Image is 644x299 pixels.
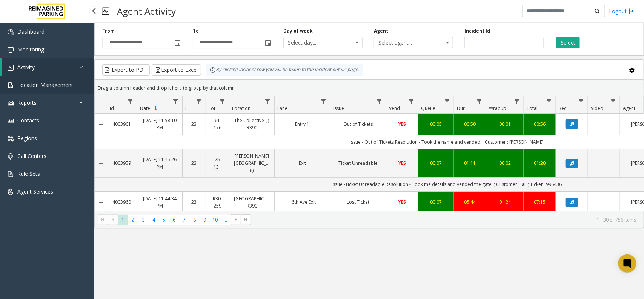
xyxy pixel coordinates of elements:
a: Exit [279,160,326,167]
span: Dashboard [17,28,45,35]
a: 00:50 [459,121,481,128]
a: 07:15 [529,198,551,206]
img: 'icon' [8,136,14,142]
a: 01:24 [491,198,519,206]
a: 00:56 [529,121,551,128]
label: Incident Id [464,28,490,34]
span: Page 1 [118,215,128,225]
span: YES [398,121,406,127]
img: 'icon' [8,100,14,106]
a: Lost Ticket [335,198,381,206]
span: Lot [209,105,215,112]
a: R30-259 [211,195,224,209]
a: 00:07 [423,198,449,206]
div: 01:20 [529,160,551,167]
span: Monitoring [17,46,44,53]
span: Id [110,105,114,112]
span: Contacts [17,117,39,124]
a: Queue Filter Menu [442,96,452,107]
span: Go to the last page [243,217,249,223]
button: Export to Excel [152,64,201,76]
span: Agent Services [17,188,53,195]
a: The Collective (I) (R390) [234,117,270,131]
span: Dur [457,105,465,112]
label: Day of week [283,28,313,34]
label: Agent [374,28,388,34]
a: YES [391,198,413,206]
a: YES [391,121,413,128]
div: By clicking Incident row you will be taken to the incident details page. [206,64,363,76]
a: Location Filter Menu [263,96,273,107]
a: 00:02 [491,160,519,167]
span: Rec. [559,105,567,112]
span: Page 4 [149,215,159,225]
span: Video [591,105,603,112]
div: 05:44 [459,198,481,206]
a: I25-131 [211,156,224,170]
span: Select agent... [374,37,437,48]
h3: Agent Activity [113,2,180,20]
button: Export to PDF [102,64,150,76]
span: Sortable [153,105,159,112]
a: 23 [187,160,201,167]
a: 4003959 [111,160,132,167]
a: Lane Filter Menu [318,96,329,107]
a: 4003961 [111,121,132,128]
span: Activity [17,64,35,71]
a: [DATE] 11:45:26 PM [142,156,178,170]
a: Ticket Unreadable [335,160,381,167]
a: Collapse Details [95,122,107,128]
img: 'icon' [8,153,14,160]
img: 'icon' [8,171,14,177]
a: [DATE] 11:58:10 PM [142,117,178,131]
span: Vend [389,105,400,112]
a: 23 [187,198,201,206]
a: Activity [2,58,94,76]
div: 01:11 [459,160,481,167]
a: Wrapup Filter Menu [512,96,522,107]
img: logout [629,7,635,15]
a: Rec. Filter Menu [576,96,586,107]
span: Location [232,105,251,112]
span: Page 7 [179,215,189,225]
a: Vend Filter Menu [406,96,417,107]
span: Reports [17,99,37,106]
button: Select [556,37,580,48]
a: Id Filter Menu [125,96,135,107]
a: 4003960 [111,198,132,206]
a: 16th Ave Exit [279,198,326,206]
a: Collapse Details [95,161,107,167]
a: Dur Filter Menu [474,96,484,107]
a: Issue Filter Menu [374,96,384,107]
span: Page 2 [128,215,138,225]
span: Go to the last page [241,214,251,225]
a: Entry 1 [279,121,326,128]
a: [DATE] 11:44:34 PM [142,195,178,209]
a: Out of Tickets [335,121,381,128]
img: 'icon' [8,65,14,71]
a: 00:07 [423,160,449,167]
img: 'icon' [8,29,14,35]
div: Drag a column header and drop it here to group by that column [95,81,644,95]
span: Call Centers [17,152,46,160]
span: Issue [333,105,344,112]
a: YES [391,160,413,167]
label: To [193,28,199,34]
span: Page 11 [220,215,231,225]
span: Go to the next page [233,217,239,223]
div: Data table [95,96,644,211]
a: Video Filter Menu [608,96,618,107]
span: Page 6 [169,215,179,225]
img: pageIcon [102,2,109,20]
span: YES [398,199,406,205]
label: From [102,28,115,34]
a: 00:01 [491,121,519,128]
span: Total [527,105,538,112]
img: 'icon' [8,47,14,53]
